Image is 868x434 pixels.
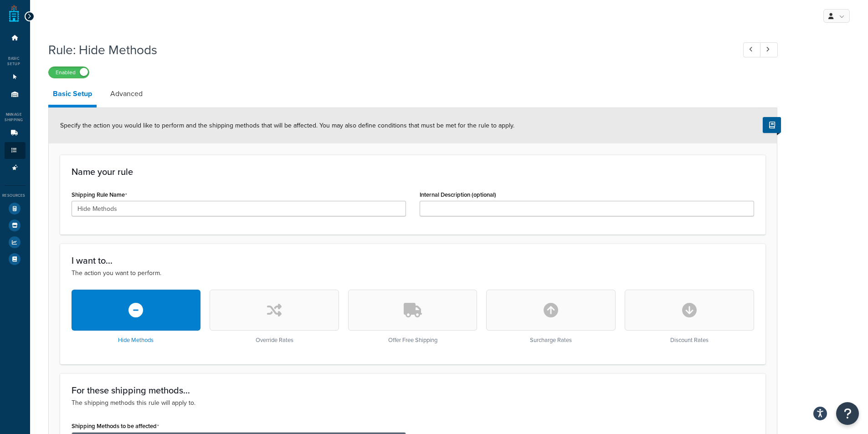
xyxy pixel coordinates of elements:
p: The action you want to perform. [72,268,754,278]
label: Internal Description (optional) [420,191,496,198]
div: Surcharge Rates [486,290,616,344]
div: Hide Methods [72,290,201,344]
button: Show Help Docs [763,117,781,133]
a: Basic Setup [48,83,97,107]
h3: For these shipping methods... [72,385,754,395]
button: Open Resource Center [836,402,859,425]
a: Previous Record [743,42,761,57]
a: Advanced [106,83,147,105]
label: Shipping Methods to be affected [72,423,159,430]
li: Advanced Features [5,159,26,176]
div: Discount Rates [625,290,754,344]
span: Specify the action you would like to perform and the shipping methods that will be affected. You ... [60,121,514,130]
h1: Rule: Hide Methods [48,41,726,59]
label: Shipping Rule Name [72,191,127,199]
div: Override Rates [210,290,339,344]
h3: Name your rule [72,167,754,177]
div: Offer Free Shipping [348,290,478,344]
li: Help Docs [5,251,26,267]
li: Shipping Rules [5,142,26,159]
li: Carriers [5,125,26,142]
h3: I want to... [72,255,754,266]
li: Test Your Rates [5,200,26,217]
li: Origins [5,86,26,103]
li: Dashboard [5,30,26,46]
li: Analytics [5,234,26,250]
label: Enabled [49,67,89,78]
li: Websites [5,69,26,86]
p: The shipping methods this rule will apply to. [72,398,754,408]
li: Marketplace [5,217,26,234]
a: Next Record [760,42,778,57]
